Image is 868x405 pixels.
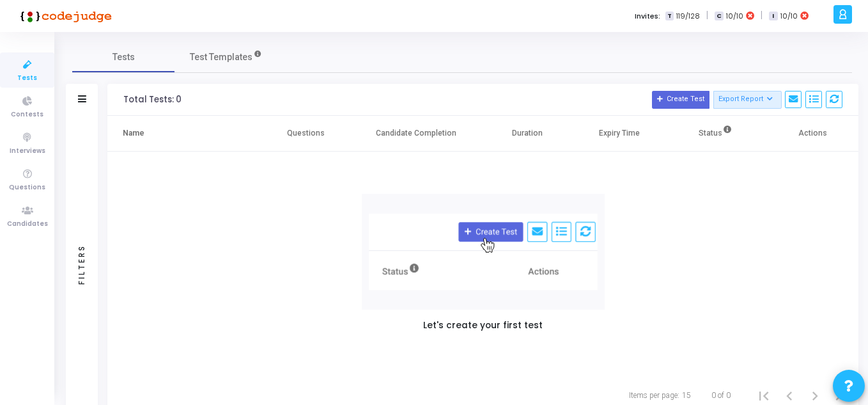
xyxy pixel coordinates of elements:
[665,116,766,152] th: Status
[107,116,260,152] th: Name
[706,9,708,22] span: |
[123,95,182,105] div: Total Tests: 0
[9,182,45,193] span: Questions
[7,219,48,230] span: Candidates
[769,12,777,21] span: I
[766,116,858,152] th: Actions
[17,73,37,84] span: Tests
[481,116,573,152] th: Duration
[573,116,665,152] th: Expiry Time
[711,390,731,401] div: 0 of 0
[10,146,45,157] span: Interviews
[629,390,679,401] div: Items per page:
[761,9,763,22] span: |
[352,116,481,152] th: Candidate Completion
[726,11,743,22] span: 10/10
[76,194,88,335] div: Filters
[190,51,252,64] span: Test Templates
[780,11,798,22] span: 10/10
[715,12,723,21] span: C
[11,109,43,120] span: Contests
[676,11,700,22] span: 119/128
[112,51,135,64] span: Tests
[260,116,352,152] th: Questions
[635,11,660,22] label: Invites:
[652,91,709,109] button: Create Test
[682,390,691,401] div: 15
[362,194,605,310] img: new test/contest
[665,12,674,21] span: T
[423,321,543,331] h5: Let's create your first test
[713,91,782,109] button: Export Report
[16,3,112,29] img: logo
